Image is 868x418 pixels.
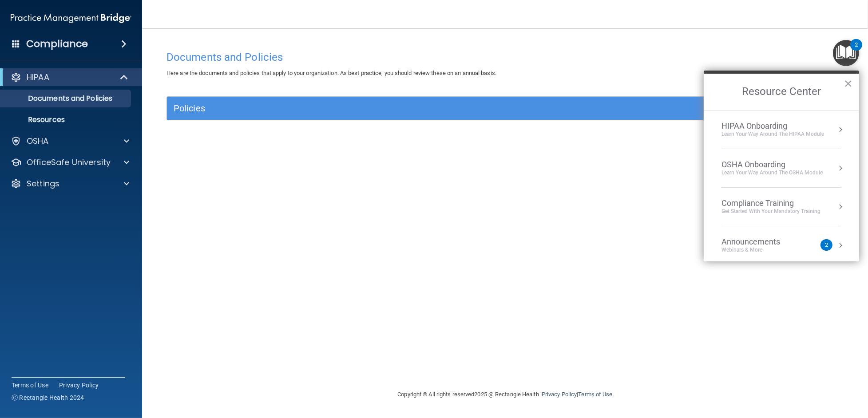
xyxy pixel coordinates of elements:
div: Learn your way around the OSHA module [721,169,823,177]
img: PMB logo [11,9,131,27]
div: Copyright © All rights reserved 2025 @ Rectangle Health | | [343,380,667,409]
h4: Compliance [26,38,88,50]
p: OfficeSafe University [27,157,111,168]
h2: Resource Center [704,74,859,110]
a: Settings [11,178,129,189]
a: Privacy Policy [542,391,577,398]
div: OSHA Onboarding [721,160,823,170]
p: Resources [6,115,127,124]
button: Open Resource Center, 2 new notifications [833,40,859,66]
span: Ⓒ Rectangle Health 2024 [12,393,84,402]
a: Privacy Policy [59,381,99,390]
div: Announcements [721,237,798,247]
a: OSHA [11,136,129,146]
a: Policies [174,101,836,115]
div: Resource Center [704,71,859,261]
p: Documents and Policies [6,94,127,103]
a: OfficeSafe University [11,157,129,168]
h4: Documents and Policies [166,51,844,63]
p: HIPAA [27,72,49,83]
p: OSHA [27,136,49,146]
a: Terms of Use [578,391,612,398]
div: Compliance Training [721,198,820,208]
a: HIPAA [11,72,129,83]
p: Settings [27,178,59,189]
div: HIPAA Onboarding [721,121,824,131]
div: 2 [855,45,858,56]
div: Webinars & More [721,246,798,254]
a: Terms of Use [12,381,48,390]
span: Here are the documents and policies that apply to your organization. As best practice, you should... [166,70,496,76]
div: Get Started with your mandatory training [721,208,820,215]
h5: Policies [174,103,667,113]
button: Close [844,76,852,91]
div: Learn Your Way around the HIPAA module [721,130,824,138]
